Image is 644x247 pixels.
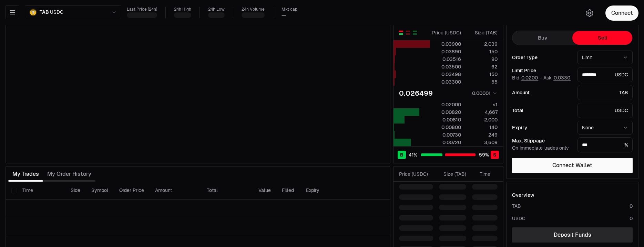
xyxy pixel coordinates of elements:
div: 62 [467,63,498,70]
button: Show Buy Orders Only [412,30,418,35]
div: 0.03300 [430,78,461,85]
span: TAB [40,9,49,15]
button: Show Sell Orders Only [405,30,411,35]
div: Last Price (24h) [127,7,157,12]
div: Expiry [512,125,572,130]
div: 0.03516 [430,56,461,63]
div: 24h Volume [242,7,265,12]
div: 0.03900 [430,41,461,47]
div: Total [512,108,572,113]
button: My Trades [8,167,43,181]
span: USDC [50,9,63,15]
button: 0.0200 [521,75,539,80]
div: 150 [467,71,498,78]
button: Select all [11,188,17,193]
button: Show Buy and Sell Orders [398,30,404,35]
div: 150 [467,48,498,55]
div: Overview [512,192,534,198]
button: None [577,121,633,135]
button: Connect Wallet [512,158,633,173]
div: TAB [512,203,521,210]
div: 55 [467,78,498,85]
div: 0.00730 [430,131,461,138]
div: Time [472,171,490,178]
th: Filled [276,182,300,200]
th: Order Price [114,182,150,200]
span: S [493,151,497,158]
button: Buy [512,31,572,45]
th: Time [17,182,65,200]
span: Ask [543,75,571,81]
div: USDC [577,103,633,118]
div: 0.00720 [430,139,461,146]
div: 0.03498 [430,71,461,78]
span: Bid - [512,75,542,81]
div: 24h Low [208,7,225,12]
div: On immediate trades only [512,145,572,151]
div: 3,609 [467,139,498,146]
div: Amount [512,90,572,95]
div: Limit Price [512,68,572,73]
div: USDC [577,67,633,82]
div: USDC [512,215,525,222]
div: 0.00820 [430,109,461,116]
div: 2,000 [467,116,498,123]
div: <1 [467,101,498,108]
div: 0.026499 [399,88,433,98]
button: 0.00001 [470,89,498,97]
div: TAB [577,85,633,100]
div: Price ( USDC ) [430,29,461,36]
th: Side [65,182,86,200]
div: Max. Slippage [512,138,572,143]
div: 0 [630,203,633,210]
div: Order Type [512,55,572,60]
span: 59 % [479,151,489,158]
div: Mkt cap [282,7,297,12]
iframe: Financial Chart [6,25,390,163]
div: 0 [630,215,633,222]
div: 4,667 [467,109,498,116]
div: Size ( TAB ) [439,171,466,178]
span: B [400,151,403,158]
div: 0.02000 [430,101,461,108]
div: 249 [467,131,498,138]
span: 41 % [409,151,417,158]
div: Size ( TAB ) [467,29,498,36]
button: 0.0330 [553,75,571,80]
div: — [282,12,286,18]
button: Limit [577,51,633,64]
img: TAB.png [29,9,37,16]
div: 0.03500 [430,63,461,70]
button: My Order History [43,167,95,181]
div: Price ( USDC ) [399,171,433,178]
div: % [577,137,633,152]
a: Deposit Funds [512,227,633,243]
div: 140 [467,124,498,131]
th: Symbol [86,182,114,200]
div: 24h High [174,7,191,12]
th: Amount [150,182,201,200]
th: Expiry [300,182,347,200]
th: Total [201,182,253,200]
button: Connect [605,6,638,21]
button: Sell [572,31,632,45]
div: 0.00810 [430,116,461,123]
div: 0.00800 [430,124,461,131]
div: 90 [467,56,498,63]
th: Value [253,182,276,200]
div: 0.03890 [430,48,461,55]
div: 2,039 [467,41,498,47]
